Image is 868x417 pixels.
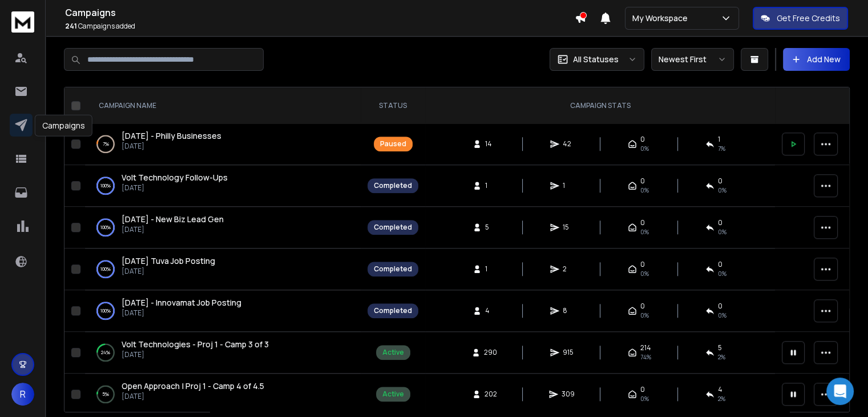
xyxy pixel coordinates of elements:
span: 290 [484,348,497,357]
span: [DATE] - New Biz Lead Gen [122,214,224,224]
div: Completed [374,181,412,190]
p: Get Free Credits [777,13,840,24]
span: 202 [485,390,497,399]
a: [DATE] Tuva Job Posting [122,255,215,267]
span: 0% [640,144,649,153]
span: 5 [718,343,722,352]
th: CAMPAIGN NAME [85,87,361,125]
span: 0 [640,385,645,394]
span: 2 [563,264,574,274]
th: STATUS [361,87,425,125]
span: 1 [485,181,496,190]
span: 0 [640,302,645,311]
td: 100%Volt Technology Follow-Ups[DATE] [85,165,361,207]
a: Volt Technology Follow-Ups [122,172,228,183]
button: R [11,383,34,406]
span: Open Approach | Proj 1 - Camp 4 of 4.5 [122,380,264,391]
th: CAMPAIGN STATS [425,87,775,125]
p: 7 % [103,138,109,150]
div: Paused [380,139,406,149]
a: [DATE] - Innovamat Job Posting [122,297,241,308]
span: 0 [718,218,722,227]
a: Open Approach | Proj 1 - Camp 4 of 4.5 [122,380,264,392]
p: 100 % [100,263,111,275]
span: [DATE] Tuva Job Posting [122,255,215,266]
span: 0% [640,394,649,403]
p: 24 % [101,347,110,358]
span: 0 [718,177,722,186]
td: 100%[DATE] - New Biz Lead Gen[DATE] [85,207,361,248]
span: 0 [718,260,722,269]
td: 5%Open Approach | Proj 1 - Camp 4 of 4.5[DATE] [85,374,361,415]
td: 24%Volt Technologies - Proj 1 - Camp 3 of 3[DATE] [85,332,361,374]
span: 915 [563,348,574,357]
span: Volt Technologies - Proj 1 - Camp 3 of 3 [122,339,269,350]
a: [DATE] - Philly Businesses [122,130,221,142]
p: All Statuses [573,54,619,65]
span: 0 [640,135,645,144]
span: 0 % [718,186,726,195]
p: 100 % [100,180,111,191]
span: 74 % [640,352,651,362]
div: Active [382,390,404,399]
span: 2 % [718,394,725,403]
span: 1 [485,264,496,274]
p: 100 % [100,222,111,233]
span: 2 % [718,352,725,362]
span: 0 [640,218,645,227]
span: 4 [718,385,722,394]
p: [DATE] [122,350,269,359]
span: 0 % [718,227,726,236]
span: 14 [485,139,496,149]
span: 0% [640,311,649,320]
a: Volt Technologies - Proj 1 - Camp 3 of 3 [122,339,269,350]
div: Open Intercom Messenger [826,378,854,405]
span: 42 [563,139,574,149]
td: 100%[DATE] - Innovamat Job Posting[DATE] [85,290,361,332]
p: My Workspace [632,13,692,24]
span: Volt Technology Follow-Ups [122,172,228,183]
p: Campaigns added [65,22,575,31]
span: 5 [485,223,496,232]
span: 15 [563,223,574,232]
button: Get Free Credits [753,7,848,30]
td: 100%[DATE] Tuva Job Posting[DATE] [85,248,361,290]
td: 7%[DATE] - Philly Businesses[DATE] [85,123,361,165]
p: 5 % [102,388,109,400]
span: [DATE] - Innovamat Job Posting [122,297,241,308]
span: 0 [640,260,645,269]
a: [DATE] - New Biz Lead Gen [122,214,224,225]
p: [DATE] [122,142,221,151]
span: 0 % [718,269,726,278]
span: 241 [65,21,77,31]
span: 0 % [718,311,726,320]
div: Completed [374,306,412,315]
span: 0% [640,227,649,236]
button: Add New [783,48,850,71]
span: 0 [718,302,722,311]
span: 1 [718,135,720,144]
span: 4 [485,306,496,315]
div: Completed [374,264,412,274]
div: Campaigns [35,115,92,137]
span: [DATE] - Philly Businesses [122,130,221,141]
p: [DATE] [122,267,215,276]
p: [DATE] [122,308,241,318]
span: 7 % [718,144,725,153]
div: Active [382,348,404,357]
span: 0 [640,177,645,186]
p: 100 % [100,305,111,316]
button: Newest First [651,48,734,71]
h1: Campaigns [65,6,575,19]
p: [DATE] [122,183,228,193]
span: 214 [640,343,651,352]
p: [DATE] [122,225,224,234]
span: 0% [640,186,649,195]
span: 309 [562,390,575,399]
div: Completed [374,223,412,232]
img: logo [11,11,34,33]
span: 0% [640,269,649,278]
p: [DATE] [122,392,264,401]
